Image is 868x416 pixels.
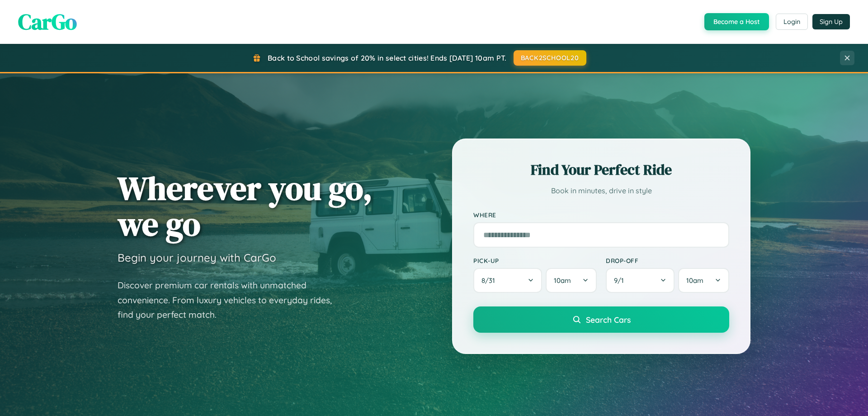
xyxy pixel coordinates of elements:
h2: Find Your Perfect Ride [473,160,729,180]
label: Where [473,211,729,219]
button: Sign Up [812,14,850,29]
span: 8 / 31 [481,276,500,285]
p: Book in minutes, drive in style [473,184,729,197]
span: Back to School savings of 20% in select cities! Ends [DATE] 10am PT. [268,53,506,62]
span: 9 / 1 [614,276,628,285]
label: Pick-up [473,257,597,264]
label: Drop-off [606,257,729,264]
button: 10am [678,268,729,293]
span: CarGo [18,7,77,37]
button: Become a Host [704,13,769,30]
h3: Begin your journey with CarGo [118,251,276,264]
span: 10am [554,276,571,285]
button: 10am [546,268,597,293]
button: Search Cars [473,306,729,333]
span: 10am [686,276,703,285]
button: Login [776,14,808,30]
h1: Wherever you go, we go [118,170,373,242]
p: Discover premium car rentals with unmatched convenience. From luxury vehicles to everyday rides, ... [118,278,344,322]
span: Search Cars [586,315,631,325]
button: 8/31 [473,268,542,293]
button: BACK2SCHOOL20 [514,50,586,66]
button: 9/1 [606,268,675,293]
